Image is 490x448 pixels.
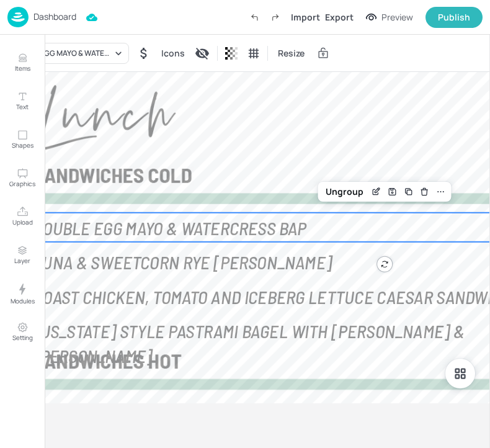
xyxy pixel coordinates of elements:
span: [US_STATE] STYLE PASTRAMI BAGEL WITH [PERSON_NAME] & [PERSON_NAME] [33,318,465,367]
div: Save Layout [385,184,401,200]
div: Edit Item [368,184,385,200]
label: Redo (Ctrl + Y) [265,7,286,28]
p: Dashboard [33,12,76,21]
div: Hide symbol [134,43,154,63]
img: logo-86c26b7e.jpg [7,7,29,27]
div: Publish [438,11,470,24]
div: Icons [159,43,187,63]
div: Duplicate [401,184,417,200]
div: Export [325,11,354,24]
div: Preview [381,11,413,24]
span: Resize [275,47,307,60]
button: Preview [359,8,421,27]
div: Import [291,11,320,24]
span: TUNA & SWEETCORN RYE [PERSON_NAME] [33,249,332,273]
button: Publish [425,7,483,28]
div: Display condition [192,43,212,63]
span: DOUBLE EGG MAYO & WATERCRESS BAP [33,215,306,239]
span: MAC & CHEESE PANINI [33,398,190,421]
div: DOUBLE EGG MAYO & WATERCRESS BAP [9,48,112,59]
div: Delete [417,184,433,200]
div: Ungroup [321,184,368,200]
label: Undo (Ctrl + Z) [244,7,265,28]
